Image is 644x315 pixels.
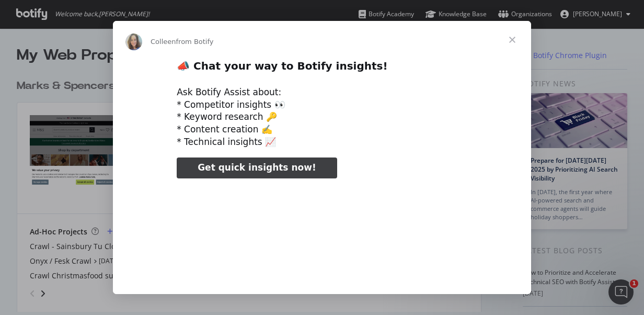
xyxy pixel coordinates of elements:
span: Colleen [151,38,176,46]
span: from Botify [176,38,214,46]
h2: 📣 Chat your way to Botify insights! [177,59,467,78]
a: Get quick insights now! [177,157,337,178]
div: Ask Botify Assist about: * Competitor insights 👀 * Keyword research 🔑 * Content creation ✍️ * Tec... [177,86,467,149]
img: Profile image for Colleen [125,33,142,50]
span: Get quick insights now! [198,162,316,173]
span: Close [493,21,531,59]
